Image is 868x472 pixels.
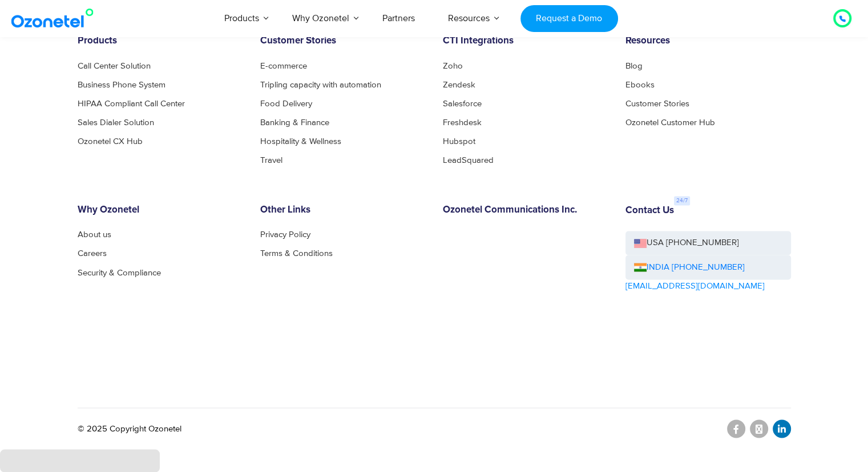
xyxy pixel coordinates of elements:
img: ind-flag.png [634,263,647,271]
a: Zendesk [443,81,475,89]
h6: Why Ozonetel [78,205,243,216]
a: Security & Compliance [78,268,161,277]
a: Zoho [443,62,463,70]
a: Ebooks [625,81,655,89]
a: Request a Demo [520,5,618,32]
a: HIPAA Compliant Call Center [78,99,185,108]
h6: Other Links [260,205,426,216]
a: About us [78,230,111,239]
h6: Contact Us [625,205,674,217]
img: us-flag.png [634,239,647,247]
h6: Customer Stories [260,35,426,47]
a: Food Delivery [260,99,312,108]
h6: Products [78,35,243,47]
a: Privacy Policy [260,230,310,239]
a: Salesforce [443,99,482,108]
a: Terms & Conditions [260,249,333,258]
a: Travel [260,156,282,165]
a: Careers [78,249,107,258]
a: Blog [625,62,643,70]
h6: Ozonetel Communications Inc. [443,205,608,216]
a: Tripling capacity with automation [260,81,381,89]
a: Hubspot [443,137,475,146]
a: USA [PHONE_NUMBER] [625,231,791,255]
a: E-commerce [260,62,307,70]
h6: Resources [625,35,791,47]
a: [EMAIL_ADDRESS][DOMAIN_NAME] [625,279,765,293]
h6: CTI Integrations [443,35,608,47]
a: Ozonetel CX Hub [78,137,143,146]
a: INDIA [PHONE_NUMBER] [634,261,745,274]
a: Sales Dialer Solution [78,118,154,127]
a: Banking & Finance [260,118,329,127]
a: LeadSquared [443,156,494,165]
a: Freshdesk [443,118,482,127]
a: Business Phone System [78,81,165,89]
a: Call Center Solution [78,62,151,70]
a: Hospitality & Wellness [260,137,341,146]
a: Customer Stories [625,99,689,108]
a: Ozonetel Customer Hub [625,118,715,127]
p: © 2025 Copyright Ozonetel [78,422,181,435]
